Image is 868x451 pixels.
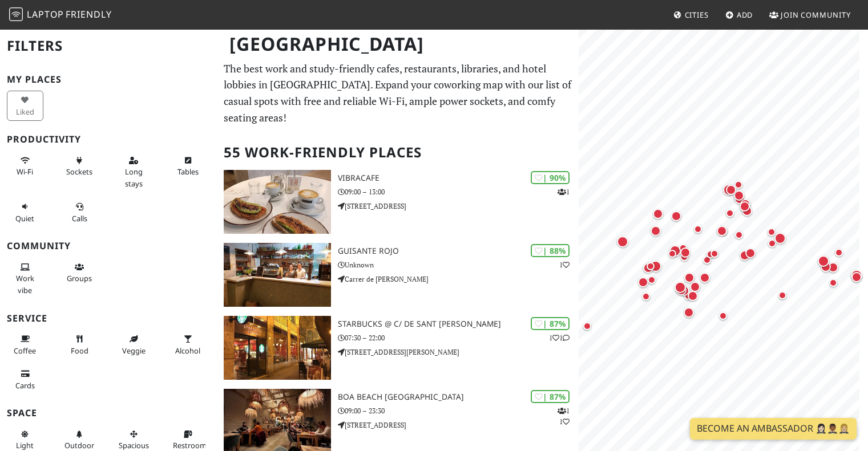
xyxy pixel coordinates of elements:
[677,285,700,307] div: Map marker
[61,258,98,288] button: Groups
[710,220,733,242] div: Map marker
[812,250,835,273] div: Map marker
[647,202,669,225] div: Map marker
[7,151,43,181] button: Wi-Fi
[611,230,634,253] div: Map marker
[7,29,210,63] h2: Filters
[224,135,572,170] h2: 55 Work-Friendly Places
[224,316,330,380] img: Starbucks @ C/ de Sant Vicent Màrtir
[338,246,579,256] h3: Guisante Rojo
[338,274,579,285] p: Carrer de [PERSON_NAME]
[7,258,43,299] button: Work vibe
[119,440,149,450] span: Spacious
[338,186,579,197] p: 09:00 – 13:00
[644,220,667,242] div: Map marker
[14,346,36,356] span: Coffee
[531,317,570,330] div: | 87%
[67,273,92,283] span: Group tables
[122,346,146,356] span: Veggie
[7,364,43,395] button: Cards
[720,178,742,201] div: Map marker
[669,5,713,25] a: Cities
[558,186,570,197] p: 1
[661,242,684,265] div: Map marker
[558,405,570,427] p: 1 1
[531,390,570,403] div: | 87%
[61,330,98,360] button: Food
[338,420,579,430] p: [STREET_ADDRESS]
[814,255,837,278] div: Map marker
[175,346,200,356] span: Alcohol
[338,319,579,329] h3: Starbucks @ C/ de Sant [PERSON_NAME]
[217,243,579,307] a: Guisante Rojo | 88% 1 Guisante Rojo Unknown Carrer de [PERSON_NAME]
[169,151,206,181] button: Tables
[640,269,663,291] div: Map marker
[66,8,111,21] span: Friendly
[61,151,98,181] button: Sockets
[16,273,34,295] span: People working
[9,7,23,21] img: LaptopFriendly
[7,330,43,360] button: Coffee
[736,200,758,222] div: Map marker
[217,316,579,380] a: Starbucks @ C/ de Sant Vicent Màrtir | 87% 11 Starbucks @ C/ de Sant [PERSON_NAME] 07:30 – 22:00 ...
[15,380,35,391] span: Credit cards
[761,232,784,255] div: Map marker
[338,173,579,183] h3: Vibracafe
[635,285,657,308] div: Map marker
[7,241,210,251] h3: Community
[718,202,741,225] div: Map marker
[7,197,43,227] button: Quiet
[712,304,734,327] div: Map marker
[9,5,112,25] a: LaptopFriendly LaptopFriendly
[559,259,570,270] p: 1
[733,244,756,267] div: Map marker
[760,221,783,243] div: Map marker
[737,10,753,20] span: Add
[17,166,33,177] span: Stable Wi-Fi
[115,330,152,360] button: Veggie
[531,171,570,184] div: | 90%
[845,266,868,289] div: Map marker
[125,166,143,188] span: Long stays
[637,257,660,279] div: Map marker
[224,170,330,234] img: Vibracafe
[173,440,207,450] span: Restroom
[677,301,700,324] div: Map marker
[684,275,706,298] div: Map marker
[7,74,210,85] h3: My Places
[781,10,851,20] span: Join Community
[531,244,570,257] div: | 88%
[66,166,92,177] span: Power sockets
[727,173,750,196] div: Map marker
[169,330,206,360] button: Alcohol
[549,332,570,343] p: 1 1
[739,242,762,265] div: Map marker
[7,313,210,324] h3: Service
[669,276,692,299] div: Map marker
[728,184,750,207] div: Map marker
[61,197,98,227] button: Calls
[845,264,868,287] div: Map marker
[771,284,794,307] div: Map marker
[703,242,726,265] div: Map marker
[224,243,330,307] img: Guisante Rojo
[674,241,697,264] div: Map marker
[576,315,599,338] div: Map marker
[769,227,792,250] div: Map marker
[177,166,199,177] span: Work-friendly tables
[338,347,579,357] p: [STREET_ADDRESS][PERSON_NAME]
[699,243,722,266] div: Map marker
[827,241,850,264] div: Map marker
[673,246,696,269] div: Map marker
[690,418,857,440] a: Become an Ambassador 🤵🏻‍♀️🤵🏾‍♂️🤵🏼‍♀️
[7,134,210,145] h3: Productivity
[115,151,152,193] button: Long stays
[665,205,688,227] div: Map marker
[687,218,709,241] div: Map marker
[338,259,579,270] p: Unknown
[673,279,696,302] div: Map marker
[15,213,34,224] span: Quiet
[765,5,855,25] a: Join Community
[220,29,576,60] h1: [GEOGRAPHIC_DATA]
[338,332,579,343] p: 07:30 – 22:00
